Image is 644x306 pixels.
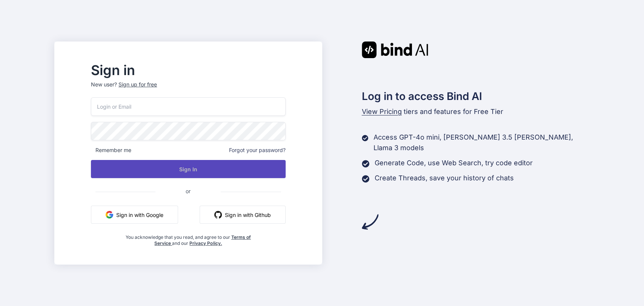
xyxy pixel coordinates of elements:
[200,206,286,224] button: Sign in with Github
[362,42,428,58] img: Bind AI logo
[373,132,590,153] p: Access GPT-4o mini, [PERSON_NAME] 3.5 [PERSON_NAME], Llama 3 models
[91,206,178,224] button: Sign in with Google
[91,64,285,76] h2: Sign in
[91,160,285,178] button: Sign In
[375,173,514,183] p: Create Threads, save your history of chats
[189,240,222,246] a: Privacy Policy.
[362,106,590,117] p: tiers and features for Free Tier
[362,214,378,230] img: arrow
[362,108,402,115] span: View Pricing
[123,230,253,246] div: You acknowledge that you read, and agree to our and our
[214,211,222,218] img: github
[91,81,285,97] p: New user?
[155,182,221,200] span: or
[91,97,285,116] input: Login or Email
[229,146,286,154] span: Forgot your password?
[91,146,131,154] span: Remember me
[106,211,113,218] img: google
[362,88,590,104] h2: Log in to access Bind AI
[154,234,251,246] a: Terms of Service
[118,81,157,88] div: Sign up for free
[375,158,533,168] p: Generate Code, use Web Search, try code editor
